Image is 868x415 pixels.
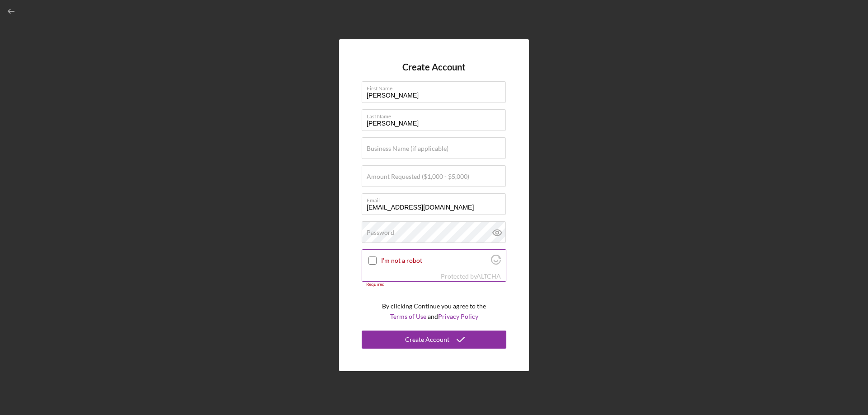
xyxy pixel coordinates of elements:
button: Create Account [362,331,506,349]
label: Amount Requested ($1,000 - $5,000) [367,173,469,180]
a: Visit Altcha.org [491,258,501,266]
label: Business Name (if applicable) [367,145,448,152]
label: I'm not a robot [381,257,488,264]
a: Terms of Use [390,312,426,320]
h4: Create Account [402,62,466,72]
div: Protected by [441,273,501,280]
p: By clicking Continue you agree to the and [382,301,486,322]
label: Last Name [367,110,506,120]
a: Privacy Policy [438,312,478,320]
a: Visit Altcha.org [476,272,501,280]
div: Required [362,282,506,287]
label: Password [367,229,394,236]
div: Create Account [405,331,449,349]
label: First Name [367,82,506,92]
label: Email [367,194,506,204]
